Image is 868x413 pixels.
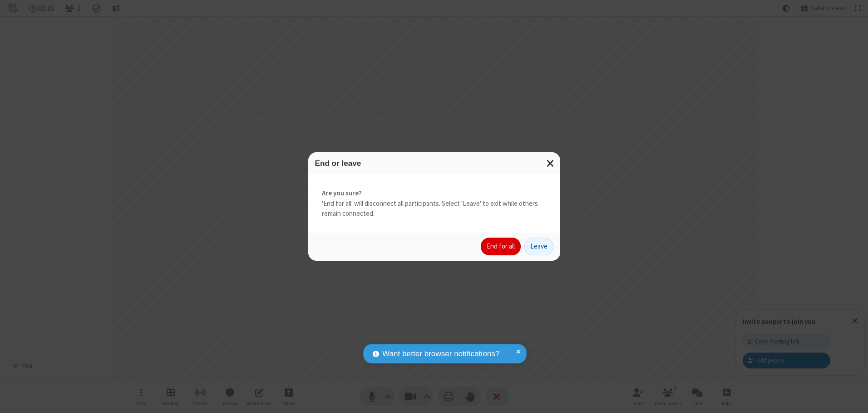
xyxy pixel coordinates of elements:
h3: End or leave [315,159,553,168]
button: Close modal [541,152,560,174]
button: End for all [481,238,521,256]
div: 'End for all' will disconnect all participants. Select 'Leave' to exit while others remain connec... [308,174,560,233]
strong: Are you sure? [322,188,547,199]
span: Want better browser notifications? [382,348,499,360]
button: Leave [524,238,553,256]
